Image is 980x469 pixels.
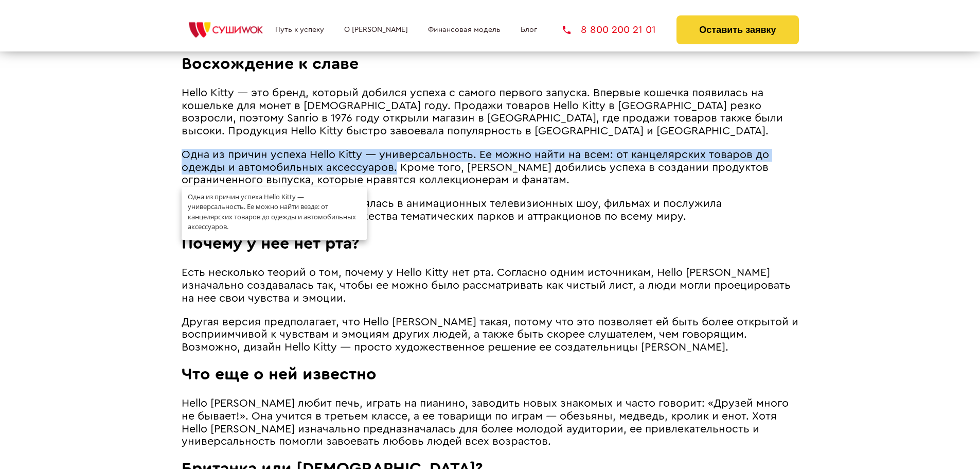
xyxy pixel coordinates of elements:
[182,88,783,136] span: Hello Kitty — это бренд, который добился успеха с самого первого запуска. Впервые кошечка появила...
[428,26,501,34] a: Финансовая модель
[182,398,789,447] span: Hello [PERSON_NAME] любит печь, играть на пианино, заводить новых знакомых и часто говорит: «Друз...
[581,25,656,35] span: 8 800 200 21 01
[676,15,798,44] button: Оставить заявку
[182,317,798,353] span: Другая версия предполагает, что Hello [PERSON_NAME] такая, потому что это позволяет ей быть более...
[182,366,377,383] span: Что еще о ней известно
[182,149,769,185] span: Одна из причин успеха Hello Kitty ― универсальность. Ее можно найти на всем: от канцелярских това...
[182,267,791,303] span: Есть несколько теорий о том, почему у Hello Kitty нет рта. Согласно одним источникам, Hello [PERS...
[182,56,359,72] span: Восхождение к славе
[182,235,360,252] span: Почему у нее нет рта?
[344,26,408,34] a: О [PERSON_NAME]
[182,187,367,240] div: Одна из причин успеха Hello Kitty — универсальность. Ее можно найти везде: от канцелярских товаро...
[275,26,324,34] a: Путь к успеху
[521,26,537,34] a: Блог
[182,198,722,222] span: Hello [PERSON_NAME] также появлялась в анимационных телевизионных шоу, фильмах и послужила вдохно...
[563,25,656,35] a: 8 800 200 21 01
